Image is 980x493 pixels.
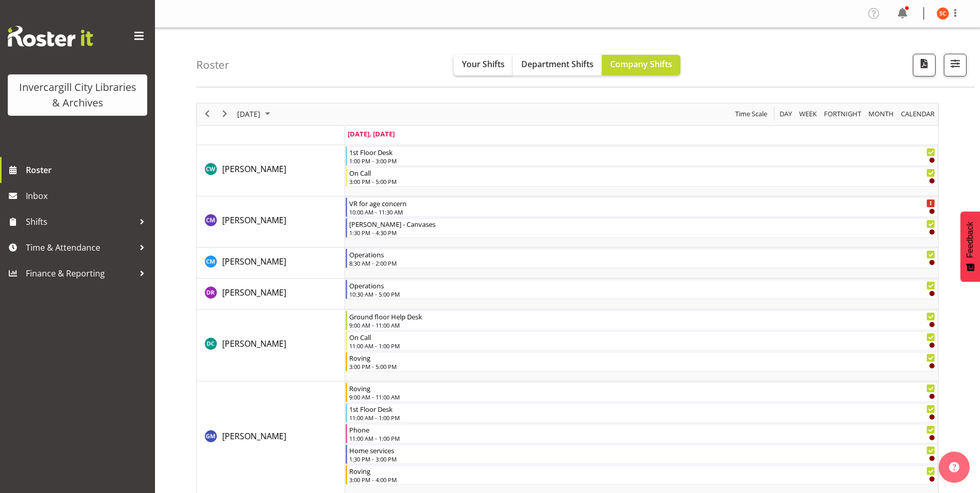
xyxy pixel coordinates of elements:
td: Debra Robinson resource [197,279,345,310]
div: Donald Cunningham"s event - On Call Begin From Wednesday, September 24, 2025 at 11:00:00 AM GMT+1... [346,331,938,351]
div: 10:30 AM - 5:00 PM [349,290,935,298]
div: next period [216,103,234,125]
span: Fortnight [823,107,862,120]
div: Donald Cunningham"s event - Ground floor Help Desk Begin From Wednesday, September 24, 2025 at 9:... [346,311,938,330]
a: [PERSON_NAME] [222,430,286,442]
div: 9:00 AM - 11:00 AM [349,321,935,329]
div: 11:00 AM - 1:00 PM [349,342,935,350]
span: Feedback [966,222,975,258]
div: 1st Floor Desk [349,147,935,157]
div: Roving [349,383,935,393]
h4: Roster [196,59,229,71]
div: VR for age concern [349,198,935,208]
span: calendar [900,107,936,120]
button: September 2025 [236,107,275,120]
div: Chamique Mamolo"s event - Arty Arvo - Canvases Begin From Wednesday, September 24, 2025 at 1:30:0... [346,218,938,238]
div: 3:00 PM - 5:00 PM [349,177,935,186]
div: previous period [198,103,216,125]
span: Shifts [26,214,134,229]
img: serena-casey11690.jpg [937,7,949,20]
button: Feedback - Show survey [960,211,980,282]
div: Gabriel McKay Smith"s event - Home services Begin From Wednesday, September 24, 2025 at 1:30:00 P... [346,444,938,464]
div: September 24, 2025 [234,103,276,125]
span: Roster [26,162,150,178]
div: On Call [349,332,935,342]
span: [PERSON_NAME] [222,214,286,226]
td: Chamique Mamolo resource [197,196,345,248]
button: Time Scale [734,107,769,120]
div: 10:00 AM - 11:30 AM [349,208,935,216]
div: 8:30 AM - 2:00 PM [349,259,935,267]
button: Timeline Week [798,107,819,120]
span: [PERSON_NAME] [222,287,286,298]
span: Finance & Reporting [26,266,134,281]
div: Ground floor Help Desk [349,311,935,321]
div: Chamique Mamolo"s event - VR for age concern Begin From Wednesday, September 24, 2025 at 10:00:00... [346,197,938,217]
span: [DATE] [236,107,261,120]
button: Previous [200,107,214,120]
img: help-xxl-2.png [949,462,959,472]
div: 11:00 AM - 1:00 PM [349,413,935,422]
a: [PERSON_NAME] [222,337,286,350]
div: 1st Floor Desk [349,404,935,414]
div: Home services [349,445,935,455]
div: Operations [349,280,935,290]
div: Roving [349,466,935,476]
div: 1:30 PM - 4:30 PM [349,228,935,237]
span: [PERSON_NAME] [222,338,286,349]
div: Invercargill City Libraries & Archives [18,80,137,111]
button: Your Shifts [454,55,513,75]
div: 3:00 PM - 4:00 PM [349,475,935,484]
a: [PERSON_NAME] [222,214,286,226]
td: Catherine Wilson resource [197,145,345,196]
div: Catherine Wilson"s event - On Call Begin From Wednesday, September 24, 2025 at 3:00:00 PM GMT+12:... [346,167,938,187]
span: Your Shifts [462,58,505,70]
div: Gabriel McKay Smith"s event - Roving Begin From Wednesday, September 24, 2025 at 9:00:00 AM GMT+1... [346,382,938,402]
div: Cindy Mulrooney"s event - Operations Begin From Wednesday, September 24, 2025 at 8:30:00 AM GMT+1... [346,249,938,268]
span: Time & Attendance [26,240,134,255]
div: Catherine Wilson"s event - 1st Floor Desk Begin From Wednesday, September 24, 2025 at 1:00:00 PM ... [346,146,938,166]
span: Month [867,107,895,120]
button: Fortnight [822,107,863,120]
button: Filter Shifts [944,54,967,76]
span: [PERSON_NAME] [222,256,286,267]
div: Gabriel McKay Smith"s event - 1st Floor Desk Begin From Wednesday, September 24, 2025 at 11:00:00... [346,403,938,423]
div: Debra Robinson"s event - Operations Begin From Wednesday, September 24, 2025 at 10:30:00 AM GMT+1... [346,280,938,299]
span: Company Shifts [610,58,672,70]
button: Timeline Day [778,107,794,120]
div: Gabriel McKay Smith"s event - Roving Begin From Wednesday, September 24, 2025 at 3:00:00 PM GMT+1... [346,465,938,485]
a: [PERSON_NAME] [222,163,286,175]
span: [DATE], [DATE] [348,129,395,138]
img: Rosterit website logo [8,26,93,47]
button: Company Shifts [602,55,680,75]
div: On Call [349,167,935,178]
div: 11:00 AM - 1:00 PM [349,434,935,442]
span: Day [779,107,793,120]
span: [PERSON_NAME] [222,430,286,442]
div: Roving [349,352,935,363]
span: Week [798,107,818,120]
div: 9:00 AM - 11:00 AM [349,393,935,401]
td: Donald Cunningham resource [197,310,345,381]
div: 1:00 PM - 3:00 PM [349,157,935,165]
span: [PERSON_NAME] [222,163,286,175]
a: [PERSON_NAME] [222,255,286,268]
td: Cindy Mulrooney resource [197,248,345,279]
div: 3:00 PM - 5:00 PM [349,362,935,371]
span: Time Scale [734,107,768,120]
button: Download a PDF of the roster for the current day [913,54,936,76]
a: [PERSON_NAME] [222,286,286,299]
button: Timeline Month [867,107,896,120]
div: 1:30 PM - 3:00 PM [349,455,935,463]
div: Phone [349,424,935,435]
button: Next [218,107,232,120]
div: [PERSON_NAME] - Canvases [349,219,935,229]
button: Month [899,107,937,120]
span: Inbox [26,188,150,204]
div: Gabriel McKay Smith"s event - Phone Begin From Wednesday, September 24, 2025 at 11:00:00 AM GMT+1... [346,424,938,443]
div: Donald Cunningham"s event - Roving Begin From Wednesday, September 24, 2025 at 3:00:00 PM GMT+12:... [346,352,938,372]
div: Operations [349,249,935,259]
button: Department Shifts [513,55,602,75]
span: Department Shifts [521,58,594,70]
